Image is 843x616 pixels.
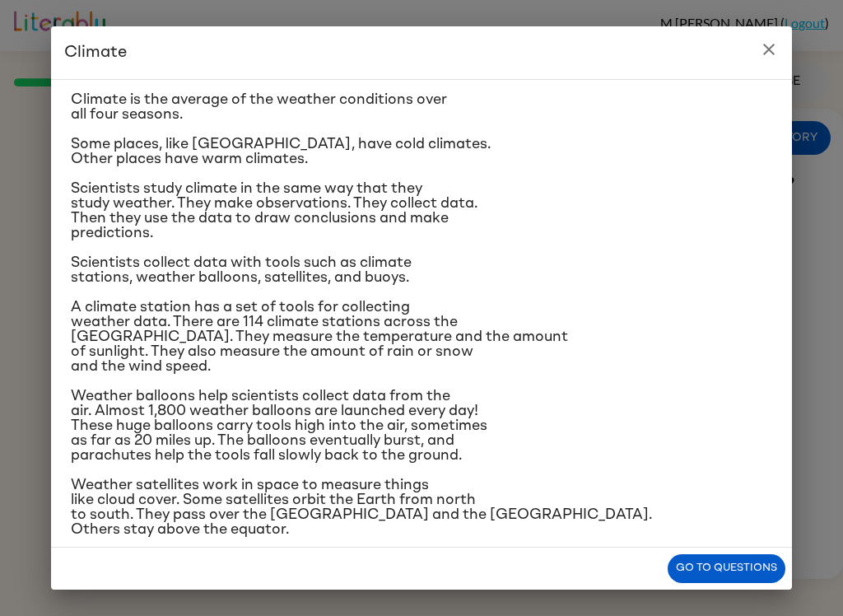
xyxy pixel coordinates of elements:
span: Some places, like [GEOGRAPHIC_DATA], have cold climates. Other places have warm climates. [71,137,491,166]
span: Scientists study climate in the same way that they study weather. They make observations. They co... [71,181,477,240]
span: Weather balloons help scientists collect data from the air. Almost 1,800 weather balloons are lau... [71,389,487,463]
button: close [752,33,785,66]
span: Weather satellites work in space to measure things like cloud cover. Some satellites orbit the Ea... [71,478,652,537]
span: Climate is the average of the weather conditions over all four seasons. [71,92,447,122]
button: Go to questions [668,554,785,583]
span: Scientists collect data with tools such as climate stations, weather balloons, satellites, and bu... [71,255,412,285]
h2: Climate [51,26,792,79]
span: A climate station has a set of tools for collecting weather data. There are 114 climate stations ... [71,300,568,374]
